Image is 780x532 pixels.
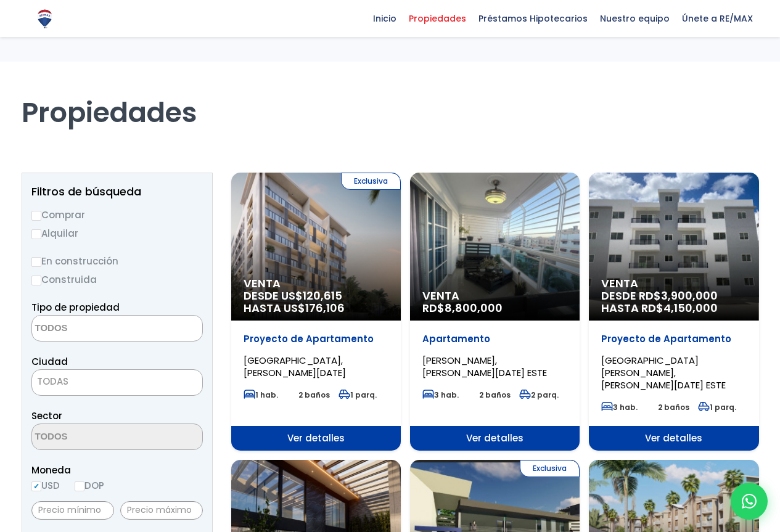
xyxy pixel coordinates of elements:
textarea: Search [32,424,152,451]
span: 176,106 [305,300,345,316]
label: Construida [31,272,203,287]
span: Propiedades [403,9,472,28]
h1: Propiedades [22,62,759,129]
h2: Filtros de búsqueda [31,186,203,198]
span: TODAS [31,369,203,396]
p: Proyecto de Apartamento [244,333,388,345]
span: TODAS [32,373,202,390]
span: Moneda [31,462,203,478]
span: 3 hab. [422,390,459,400]
span: 2 parq. [519,390,559,400]
textarea: Search [32,316,152,342]
input: En construcción [31,257,41,267]
input: Construida [31,276,41,285]
span: Préstamos Hipotecarios [472,9,594,28]
label: DOP [75,478,104,493]
img: Logo de REMAX [34,8,55,30]
input: Comprar [31,211,41,221]
span: [PERSON_NAME], [PERSON_NAME][DATE] ESTE [422,354,547,379]
span: HASTA US$ [244,302,388,314]
span: 2 baños [287,390,330,400]
input: Precio mínimo [31,501,114,520]
span: 8,800,000 [445,300,503,316]
label: Alquilar [31,226,203,241]
span: Ver detalles [589,426,758,451]
a: Venta DESDE RD$3,900,000 HASTA RD$4,150,000 Proyecto de Apartamento [GEOGRAPHIC_DATA][PERSON_NAME... [589,173,758,451]
span: 1 parq. [698,402,736,412]
span: 2 baños [467,390,511,400]
span: Venta [601,277,746,290]
span: TODAS [37,375,68,388]
span: Ciudad [31,355,68,368]
span: 3 hab. [601,402,638,412]
input: USD [31,481,41,491]
input: Alquilar [31,229,41,239]
p: Proyecto de Apartamento [601,333,746,345]
span: [GEOGRAPHIC_DATA][PERSON_NAME], [PERSON_NAME][DATE] ESTE [601,354,726,391]
span: Ver detalles [231,426,401,451]
a: Venta RD$8,800,000 Apartamento [PERSON_NAME], [PERSON_NAME][DATE] ESTE 3 hab. 2 baños 2 parq. Ver... [410,173,580,451]
span: 4,150,000 [663,300,718,316]
span: HASTA RD$ [601,302,746,314]
span: Venta [244,277,388,290]
span: 120,615 [303,288,342,303]
input: Precio máximo [120,501,203,520]
span: Nuestro equipo [594,9,676,28]
span: Venta [422,290,567,302]
span: RD$ [422,300,503,316]
span: Sector [31,409,62,422]
span: 2 baños [646,402,689,412]
input: DOP [75,481,84,491]
span: Únete a RE/MAX [676,9,759,28]
span: Exclusiva [520,460,580,477]
p: Apartamento [422,333,567,345]
span: DESDE RD$ [601,290,746,314]
span: 1 parq. [339,390,377,400]
span: [GEOGRAPHIC_DATA], [PERSON_NAME][DATE] [244,354,346,379]
span: Exclusiva [341,173,401,190]
span: Ver detalles [410,426,580,451]
label: Comprar [31,207,203,223]
a: Exclusiva Venta DESDE US$120,615 HASTA US$176,106 Proyecto de Apartamento [GEOGRAPHIC_DATA], [PER... [231,173,401,451]
span: 1 hab. [244,390,278,400]
span: 3,900,000 [661,288,718,303]
label: En construcción [31,253,203,269]
label: USD [31,478,60,493]
span: DESDE US$ [244,290,388,314]
span: Inicio [367,9,403,28]
span: Tipo de propiedad [31,301,120,314]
